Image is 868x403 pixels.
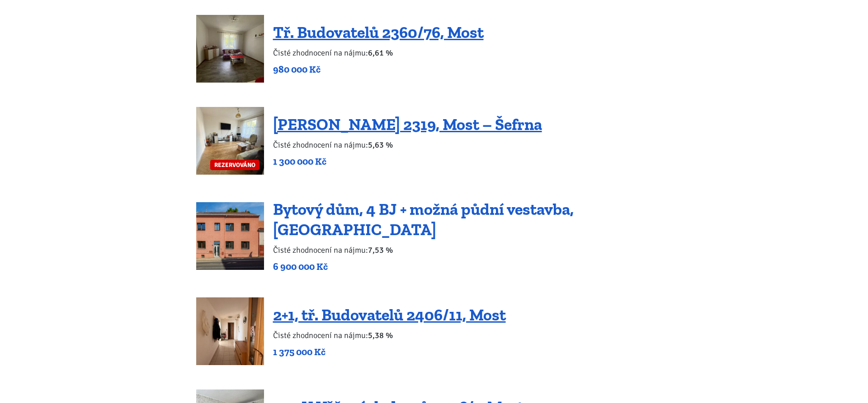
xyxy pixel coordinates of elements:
b: 6,61 % [368,48,393,58]
p: 980 000 Kč [273,63,484,76]
a: 2+1, tř. Budovatelů 2406/11, Most [273,305,506,324]
p: 6 900 000 Kč [273,260,672,273]
a: Bytový dům, 4 BJ + možná půdní vestavba, [GEOGRAPHIC_DATA] [273,199,574,239]
p: 1 375 000 Kč [273,346,506,358]
p: Čisté zhodnocení na nájmu: [273,329,506,342]
a: [PERSON_NAME] 2319, Most – Šefrna [273,115,542,134]
p: 1 300 000 Kč [273,155,542,168]
b: 5,63 % [368,140,393,150]
a: REZERVOVÁNO [196,107,264,175]
p: Čisté zhodnocení na nájmu: [273,244,672,256]
span: REZERVOVÁNO [210,160,259,170]
b: 5,38 % [368,330,393,340]
a: Tř. Budovatelů 2360/76, Most [273,23,484,42]
p: Čisté zhodnocení na nájmu: [273,139,542,151]
p: Čisté zhodnocení na nájmu: [273,46,484,59]
b: 7,53 % [368,245,393,255]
